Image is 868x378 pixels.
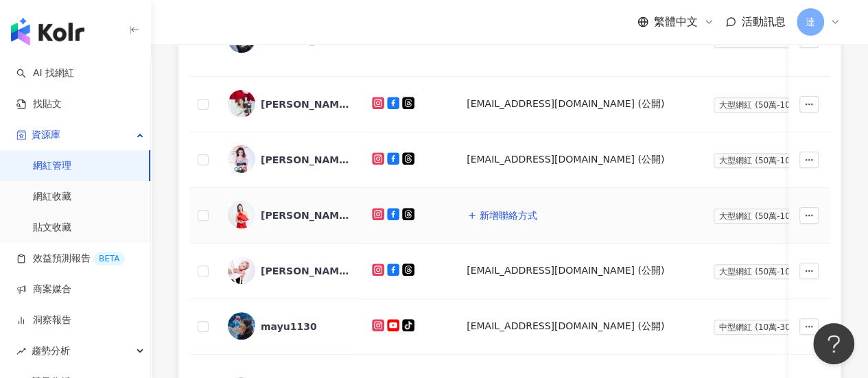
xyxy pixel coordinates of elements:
[261,209,350,222] div: [PERSON_NAME]
[228,201,255,228] img: KOL Avatar
[261,153,350,167] div: [PERSON_NAME]
[16,252,125,265] a: 效益預測報告BETA
[261,264,350,278] div: [PERSON_NAME] 鮪魚
[467,97,664,111] div: [EMAIL_ADDRESS][DOMAIN_NAME] (公開)
[16,283,71,296] a: 商案媒合
[16,97,62,111] a: 找貼文
[228,257,255,284] img: KOL Avatar
[33,190,71,204] a: 網紅收藏
[742,15,786,28] span: 活動訊息
[480,210,537,221] span: 新增聯絡方式
[467,93,692,115] div: [EMAIL_ADDRESS][DOMAIN_NAME] (公開)
[33,159,71,173] a: 網紅管理
[228,90,255,117] img: KOL Avatar
[32,119,60,150] span: 資源庫
[467,320,664,333] div: [EMAIL_ADDRESS][DOMAIN_NAME] (公開)
[714,153,812,168] span: 大型網紅 (50萬-100萬)
[714,264,812,279] span: 大型網紅 (50萬-100萬)
[467,316,692,338] div: [EMAIL_ADDRESS][DOMAIN_NAME] (公開)
[467,153,664,167] div: [EMAIL_ADDRESS][DOMAIN_NAME] (公開)
[16,67,74,80] a: searchAI 找網紅
[261,97,350,111] div: [PERSON_NAME]
[467,260,692,282] div: [EMAIL_ADDRESS][DOMAIN_NAME] (公開)
[813,323,854,364] iframe: Help Scout Beacon - Open
[714,97,812,113] span: 大型網紅 (50萬-100萬)
[467,149,692,171] div: [EMAIL_ADDRESS][DOMAIN_NAME] (公開)
[11,18,84,45] img: logo
[32,335,70,366] span: 趨勢分析
[467,264,664,278] div: [EMAIL_ADDRESS][DOMAIN_NAME] (公開)
[16,346,26,356] span: rise
[467,202,538,229] button: 新增聯絡方式
[714,209,812,224] span: 大型網紅 (50萬-100萬)
[228,312,255,340] img: KOL Avatar
[261,320,317,333] div: mayu1130
[654,14,698,29] span: 繁體中文
[806,14,815,29] span: 達
[714,320,807,335] span: 中型網紅 (10萬-30萬)
[16,314,71,327] a: 洞察報告
[33,221,71,235] a: 貼文收藏
[228,145,255,173] img: KOL Avatar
